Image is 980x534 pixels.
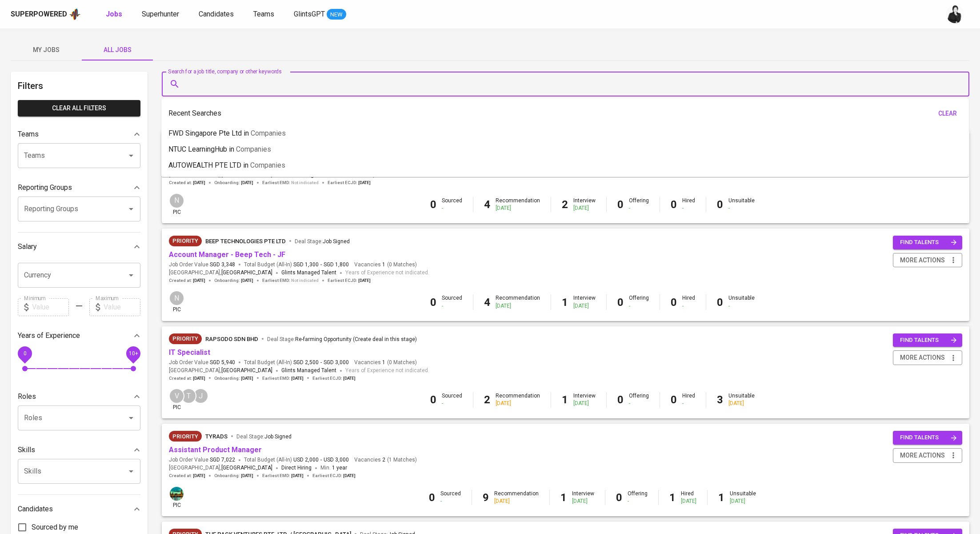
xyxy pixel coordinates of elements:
span: Candidates [199,10,234,18]
h6: Filters [18,79,140,93]
b: 0 [617,198,624,211]
div: - [728,205,755,212]
div: Unsuitable [728,392,755,407]
div: New Job received from Demand Team [169,236,202,246]
div: [DATE] [573,400,596,407]
span: SGD 1,300 [293,261,319,269]
div: [DATE] [730,498,756,505]
span: Companies [236,145,271,153]
div: Unsuitable [728,197,755,212]
span: 1 [381,359,385,366]
div: pic [169,193,184,216]
span: Teams [253,10,274,18]
div: Skills [18,441,140,459]
span: [DATE] [358,277,371,284]
span: more actions [900,255,945,266]
span: - [320,456,322,464]
div: pic [169,388,184,411]
span: Vacancies ( 1 Matches ) [354,456,417,464]
p: Years of Experience [18,330,80,341]
span: 0 [23,350,26,356]
span: [DATE] [291,375,304,381]
p: NTUC LearningHub in [168,144,271,155]
a: Teams [253,9,276,20]
a: Candidates [199,9,236,20]
span: Years of Experience not indicated. [345,269,429,277]
b: 1 [718,491,724,504]
b: 0 [671,393,677,406]
span: Direct Hiring [281,465,312,471]
button: Open [125,412,137,424]
div: Interview [573,294,596,309]
button: Open [125,149,137,162]
div: [DATE] [573,302,596,310]
a: GlintsGPT NEW [294,9,346,20]
span: Total Budget (All-In) [244,456,349,464]
p: Candidates [18,504,53,514]
span: SGD 5,940 [210,359,235,366]
div: Recommendation [496,197,540,212]
div: - [682,400,695,407]
span: 2 [381,456,385,464]
b: 1 [669,491,676,504]
div: - [682,205,695,212]
div: - [442,302,462,310]
div: - [728,302,755,310]
b: 1 [562,393,568,406]
span: Not indicated [291,277,319,284]
a: Jobs [106,9,124,20]
span: Total Budget (All-In) [244,359,349,366]
div: Offering [628,490,648,505]
span: [DATE] [193,277,205,284]
span: Deal Stage : [295,238,350,245]
b: Jobs [106,10,122,18]
span: [DATE] [241,473,253,479]
b: 3 [717,393,723,406]
div: N [169,193,184,209]
div: Sourced [440,490,461,505]
button: Open [125,465,137,478]
a: Superpoweredapp logo [11,8,81,21]
div: V [169,388,184,404]
span: NEW [327,10,346,19]
span: Beep Technologies Pte Ltd [205,238,286,245]
div: Offering [629,392,649,407]
button: more actions [893,350,962,365]
span: Clear All filters [25,103,133,114]
p: FWD Singapore Pte Ltd in [168,128,286,139]
p: Roles [18,391,36,402]
span: Deal Stage : [267,336,417,342]
span: [GEOGRAPHIC_DATA] [221,269,272,277]
div: T [181,388,196,404]
div: Sourced [442,294,462,309]
span: Earliest ECJD : [312,375,356,381]
span: Earliest ECJD : [312,473,356,479]
input: Value [104,298,140,316]
div: Recommendation [494,490,539,505]
div: [DATE] [496,302,540,310]
button: Open [125,203,137,215]
b: 0 [717,198,723,211]
span: Priority [169,237,202,245]
span: All Jobs [87,44,148,56]
span: SGD 3,000 [324,359,349,366]
input: Value [32,298,69,316]
div: Interview [572,490,594,505]
span: Earliest EMD : [262,180,319,186]
span: [DATE] [241,375,253,381]
b: 0 [671,296,677,309]
span: [DATE] [358,180,371,186]
p: Teams [18,129,39,140]
a: IT Specialist [169,348,210,357]
div: Interview [573,197,596,212]
span: [GEOGRAPHIC_DATA] [221,464,272,473]
div: - [440,498,461,505]
div: Offering [629,294,649,309]
span: find talents [900,335,957,345]
div: Recommendation [496,294,540,309]
div: [DATE] [573,205,596,212]
button: Open [125,269,137,281]
button: find talents [893,431,962,445]
span: Earliest ECJD : [328,277,371,284]
div: Hired [682,392,695,407]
